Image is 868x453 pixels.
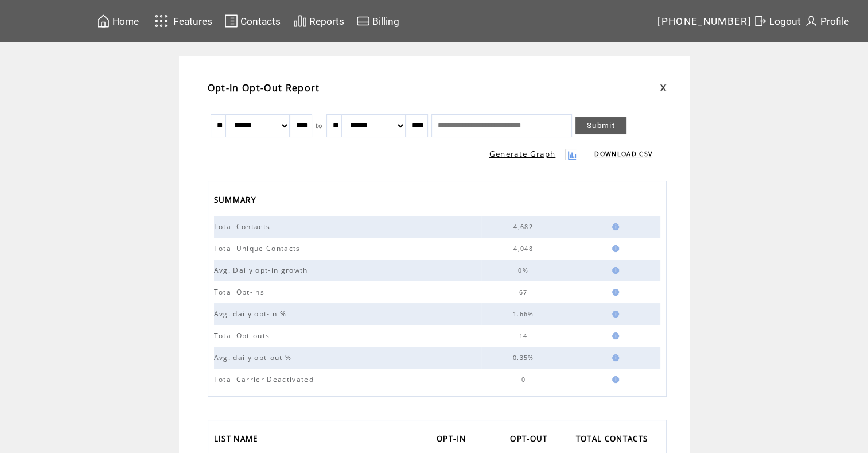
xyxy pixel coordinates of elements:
[803,12,851,30] a: Profile
[208,82,320,94] span: Opt-In Opt-Out Report
[769,16,801,27] span: Logout
[519,332,531,340] span: 14
[609,332,619,339] img: help.gif
[214,353,295,362] span: Avg. daily opt-out %
[214,431,264,450] a: LIST NAME
[513,223,536,231] span: 4,682
[609,311,619,318] img: help.gif
[609,354,619,361] img: help.gif
[291,12,346,30] a: Reports
[521,375,528,384] span: 0
[575,117,626,134] a: Submit
[150,10,215,32] a: Features
[510,431,553,450] a: OPT-OUT
[112,16,139,27] span: Home
[609,223,619,230] img: help.gif
[224,14,238,28] img: contacts.svg
[214,331,273,340] span: Total Opt-outs
[214,222,274,231] span: Total Contacts
[96,14,110,28] img: home.svg
[576,431,654,450] a: TOTAL CONTACTS
[657,16,752,27] span: [PHONE_NUMBER]
[223,12,282,30] a: Contacts
[489,149,556,159] a: Generate Graph
[372,16,399,27] span: Billing
[609,267,619,274] img: help.gif
[316,122,323,130] span: to
[576,431,651,450] span: TOTAL CONTACTS
[293,14,307,28] img: chart.svg
[214,192,259,211] span: SUMMARY
[214,287,267,297] span: Total Opt-ins
[513,354,537,362] span: 0.35%
[519,288,531,296] span: 67
[820,16,849,27] span: Profile
[95,12,141,30] a: Home
[804,14,818,28] img: profile.svg
[214,374,317,384] span: Total Carrier Deactivated
[753,14,767,28] img: exit.svg
[609,376,619,383] img: help.gif
[214,243,303,253] span: Total Unique Contacts
[437,431,469,450] span: OPT-IN
[752,12,803,30] a: Logout
[510,431,550,450] span: OPT-OUT
[309,16,344,27] span: Reports
[173,16,212,27] span: Features
[214,309,289,319] span: Avg. daily opt-in %
[437,431,472,450] a: OPT-IN
[609,245,619,252] img: help.gif
[214,265,311,275] span: Avg. Daily opt-in growth
[513,245,536,253] span: 4,048
[518,266,531,274] span: 0%
[355,12,401,30] a: Billing
[513,310,537,318] span: 1.66%
[356,14,370,28] img: creidtcard.svg
[240,16,281,27] span: Contacts
[214,431,261,450] span: LIST NAME
[609,289,619,296] img: help.gif
[151,11,172,30] img: features.svg
[594,150,652,158] a: DOWNLOAD CSV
